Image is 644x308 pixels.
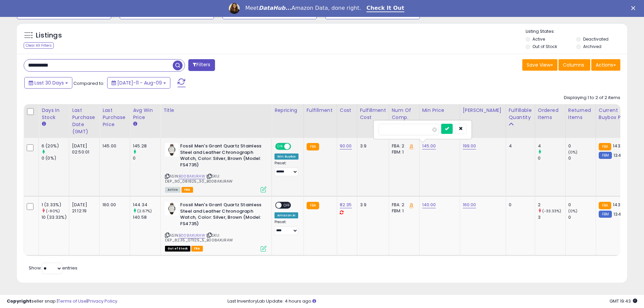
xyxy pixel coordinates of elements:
[568,155,596,161] div: 0
[228,298,637,305] div: Last InventoryLab Update: 4 hours ago.
[133,121,137,127] small: Avg Win Price.
[538,107,563,121] div: Ordered Items
[568,214,596,220] div: 0
[599,202,611,209] small: FBA
[42,143,69,149] div: 6 (20%)
[599,107,634,121] div: Current Buybox Price
[564,95,620,101] div: Displaying 1 to 2 of 2 items
[165,202,266,251] div: ASIN:
[276,144,284,149] span: ON
[307,202,319,209] small: FBA
[36,31,62,40] h5: Listings
[282,203,292,208] span: OFF
[7,298,117,305] div: seller snap | |
[179,233,205,238] a: B008AXURAW
[422,202,436,208] a: 140.00
[614,211,627,217] span: 134.99
[392,202,414,208] div: FBA: 2
[307,107,334,114] div: Fulfillment
[275,153,299,160] div: Win BuyBox
[229,3,240,14] img: Profile image for Georgie
[165,143,266,192] div: ASIN:
[165,187,181,193] span: All listings currently available for purchase on Amazon
[613,202,627,208] span: 143.04
[107,77,170,89] button: [DATE]-11 - Aug-09
[180,143,262,170] b: Fossil Men's Grant Quartz Stainless Steel and Leather Chronograph Watch, Color: Silver, Brown (Mo...
[563,62,584,68] span: Columns
[591,59,620,71] button: Actions
[532,36,545,42] label: Active
[610,298,637,304] span: 2025-09-9 19:43 GMT
[542,208,561,214] small: (-33.33%)
[392,149,414,155] div: FBM: 1
[133,143,160,149] div: 145.28
[422,107,457,114] div: Min Price
[509,143,530,149] div: 4
[340,143,352,149] a: 90.00
[599,152,612,159] small: FBM
[133,107,158,121] div: Avg Win Price
[275,107,301,114] div: Repricing
[102,202,125,208] div: 160.00
[102,143,125,149] div: 145.00
[180,202,262,229] b: Fossil Men's Grant Quartz Stainless Steel and Leather Chronograph Watch, Color: Silver, Brown (Mo...
[392,143,414,149] div: FBA: 2
[568,149,578,155] small: (0%)
[392,107,416,121] div: Num of Comp.
[360,143,384,149] div: 3.9
[583,44,601,49] label: Archived
[614,152,627,159] span: 134.99
[568,143,596,149] div: 0
[7,298,31,304] strong: Copyright
[275,220,299,235] div: Preset:
[631,6,638,10] div: Close
[340,107,354,114] div: Cost
[24,77,72,89] button: Last 30 Days
[558,59,590,71] button: Columns
[568,208,578,214] small: (0%)
[275,212,298,218] div: Amazon AI
[133,155,160,161] div: 0
[538,202,565,208] div: 2
[538,155,565,161] div: 0
[58,298,87,304] a: Terms of Use
[191,246,203,252] span: FBA
[422,143,436,149] a: 145.00
[73,80,104,87] span: Compared to:
[88,298,117,304] a: Privacy Policy
[133,202,160,208] div: 144.34
[613,143,627,149] span: 143.04
[290,144,301,149] span: OFF
[509,202,530,208] div: 0
[599,143,611,150] small: FBA
[360,107,386,121] div: Fulfillment Cost
[165,233,233,243] span: | SKU: DEP_82.35_071125_5_B008AXURAW
[463,143,476,149] a: 199.00
[42,107,66,121] div: Days In Stock
[526,28,627,35] p: Listing States:
[165,173,233,184] span: | SKU: DEP_90_081825_30_B008AXURAW
[538,143,565,149] div: 4
[463,202,476,208] a: 160.00
[179,173,205,179] a: B008AXURAW
[182,187,193,193] span: FBA
[307,143,319,150] small: FBA
[42,214,69,220] div: 10 (33.33%)
[42,202,69,208] div: 1 (3.33%)
[29,265,77,271] span: Show: entries
[34,79,64,86] span: Last 30 Days
[568,107,593,121] div: Returned Items
[522,59,557,71] button: Save View
[392,208,414,214] div: FBM: 1
[165,202,178,215] img: 41o31kUYVML._SL40_.jpg
[568,202,596,208] div: 0
[72,107,97,135] div: Last Purchase Date (GMT)
[532,44,557,49] label: Out of Stock
[340,202,352,208] a: 82.35
[538,214,565,220] div: 3
[259,5,291,11] i: DataHub...
[509,107,532,121] div: Fulfillable Quantity
[463,107,503,114] div: [PERSON_NAME]
[46,208,60,214] small: (-90%)
[163,107,269,114] div: Title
